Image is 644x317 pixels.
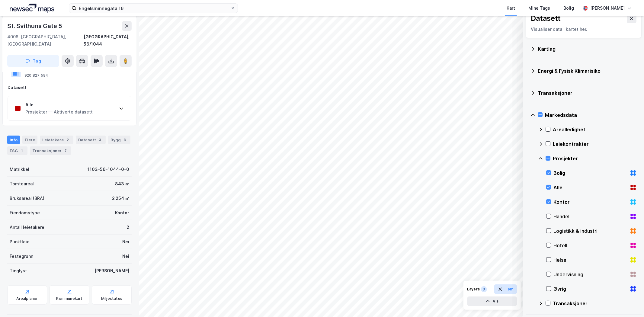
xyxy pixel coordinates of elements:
[507,5,515,12] div: Kart
[122,137,128,143] div: 3
[22,136,37,144] div: Eiere
[553,126,637,133] div: Arealledighet
[10,224,44,231] div: Antall leietakere
[25,101,93,108] div: Alle
[553,256,627,264] div: Helse
[467,287,480,292] div: Layers
[76,136,106,144] div: Datasett
[97,137,103,143] div: 3
[528,5,550,12] div: Mine Tags
[538,45,637,53] div: Kartlag
[7,136,20,144] div: Info
[7,146,27,155] div: ESG
[7,33,84,48] div: 4008, [GEOGRAPHIC_DATA], [GEOGRAPHIC_DATA]
[10,4,54,13] img: logo.a4113a55bc3d86da70a041830d287a7e.svg
[127,224,129,231] div: 2
[553,271,627,278] div: Undervisning
[553,213,627,220] div: Handel
[56,296,82,301] div: Kommunekart
[19,148,25,154] div: 1
[84,33,132,48] div: [GEOGRAPHIC_DATA], 56/1044
[553,300,637,307] div: Transaksjoner
[614,288,644,317] iframe: Chat Widget
[40,136,73,144] div: Leietakere
[481,286,487,292] div: 3
[538,89,637,97] div: Transaksjoner
[101,296,122,301] div: Miljøstatus
[467,296,517,306] button: Vis
[10,253,33,260] div: Festegrunn
[545,111,637,119] div: Markedsdata
[563,5,574,12] div: Bolig
[7,55,59,67] button: Tag
[16,296,38,301] div: Arealplaner
[553,242,627,249] div: Hotell
[122,253,129,260] div: Nei
[24,73,48,78] div: 920 827 594
[25,108,93,116] div: Prosjekter — Aktiverte datasett
[494,284,517,294] button: Tøm
[553,184,627,191] div: Alle
[7,21,63,31] div: St. Svithuns Gate 5
[30,146,71,155] div: Transaksjoner
[553,198,627,206] div: Kontor
[10,180,34,187] div: Tomteareal
[122,238,129,245] div: Nei
[553,140,637,148] div: Leiekontrakter
[88,166,129,173] div: 1103-56-1044-0-0
[531,14,561,23] div: Datasett
[112,195,129,202] div: 2 254 ㎡
[10,166,29,173] div: Matrikkel
[553,227,627,235] div: Logistikk & industri
[553,285,627,293] div: Øvrig
[8,84,131,91] div: Datasett
[553,155,637,162] div: Prosjekter
[10,267,27,274] div: Tinglyst
[65,137,71,143] div: 2
[10,209,40,216] div: Eiendomstype
[590,5,625,12] div: [PERSON_NAME]
[531,26,636,33] div: Visualiser data i kartet her.
[115,180,129,187] div: 843 ㎡
[10,195,44,202] div: Bruksareal (BRA)
[95,267,129,274] div: [PERSON_NAME]
[108,136,130,144] div: Bygg
[63,148,69,154] div: 7
[76,4,230,13] input: Søk på adresse, matrikkel, gårdeiere, leietakere eller personer
[115,209,129,216] div: Kontor
[10,238,30,245] div: Punktleie
[538,67,637,75] div: Energi & Fysisk Klimarisiko
[553,169,627,177] div: Bolig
